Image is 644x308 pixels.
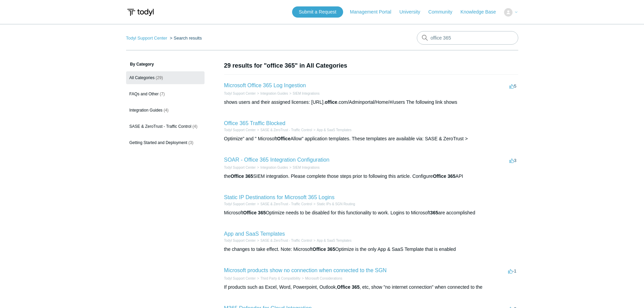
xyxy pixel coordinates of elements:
a: Microsoft products show no connection when connected to the SGN [224,267,387,273]
em: Office 365 [337,284,360,290]
a: Microsoft Office 365 Log Ingestion [224,82,306,88]
img: Todyl Support Center Help Center home page [126,6,155,19]
li: SASE & ZeroTrust - Traffic Control [256,127,312,133]
span: 5 [509,84,516,89]
span: Integration Guides [129,108,163,113]
a: Todyl Support Center [224,277,256,280]
h3: By Category [126,61,205,67]
span: All Categories [129,75,155,80]
li: Microsoft Considerations [301,276,342,281]
a: SASE & ZeroTrust - Traffic Control [260,239,312,242]
li: SIEM Integrations [288,91,319,96]
li: Todyl Support Center [224,276,256,281]
a: SOAR - Office 365 Integration Configuration [224,157,330,163]
em: office [325,99,337,105]
span: (29) [156,75,163,80]
li: Todyl Support Center [224,202,256,207]
em: 365 [430,210,438,215]
a: Third Party & Compatibility [260,277,300,280]
li: App & SaaS Templates [312,238,352,243]
input: Search [417,31,518,45]
a: Microsoft Considerations [305,277,342,280]
em: Office 365 [313,246,335,252]
a: SASE & ZeroTrust - Traffic Control (4) [126,120,205,133]
a: App & SaaS Templates [317,239,352,242]
a: Todyl Support Center [224,128,256,132]
span: SASE & ZeroTrust - Traffic Control [129,124,191,129]
span: (4) [192,124,197,129]
a: Todyl Support Center [224,166,256,169]
a: SIEM Integrations [293,92,319,95]
a: FAQs and Other (7) [126,88,205,100]
em: Office 365 [433,173,455,179]
li: Integration Guides [256,165,288,170]
span: (4) [164,108,169,113]
li: Third Party & Compatibility [256,276,300,281]
a: SASE & ZeroTrust - Traffic Control [260,202,312,206]
a: App and SaaS Templates [224,231,285,237]
em: Office 365 [231,173,253,179]
li: Todyl Support Center [126,35,169,41]
li: Todyl Support Center [224,165,256,170]
li: Todyl Support Center [224,238,256,243]
div: the changes to take effect. Note: Microsoft Optimize is the only App & SaaS Template that is enabled [224,246,518,253]
span: (7) [160,92,165,96]
a: Todyl Support Center [224,239,256,242]
div: the SIEM integration. Please complete those steps prior to following this article. Configure API [224,173,518,180]
a: Integration Guides (4) [126,104,205,117]
li: SASE & ZeroTrust - Traffic Control [256,238,312,243]
li: App & SaaS Templates [312,127,352,133]
a: Integration Guides [260,166,288,169]
a: Static IP Destinations for Microsoft 365 Logins [224,194,335,200]
a: App & SaaS Templates [317,128,352,132]
li: Search results [168,35,202,41]
li: Todyl Support Center [224,127,256,133]
span: Getting Started and Deployment [129,140,187,145]
span: (3) [188,140,193,145]
span: 3 [509,158,516,163]
li: SIEM Integrations [288,165,319,170]
a: Static IPs & SGN Routing [317,202,355,206]
a: Knowledge Base [460,8,503,16]
a: Todyl Support Center [224,92,256,95]
em: Office 365 [243,210,266,215]
li: Todyl Support Center [224,91,256,96]
a: Getting Started and Deployment (3) [126,136,205,149]
a: University [399,8,427,16]
a: SASE & ZeroTrust - Traffic Control [260,128,312,132]
a: Integration Guides [260,92,288,95]
h1: 29 results for "office 365" in All Categories [224,61,518,70]
a: All Categories (29) [126,71,205,84]
span: -1 [508,268,517,274]
div: shows users and their assigned licenses: [URL]. .com/Adminportal/Home/#/users The following link ... [224,99,518,106]
a: Office 365 Traffic Blocked [224,120,286,126]
a: Submit a Request [292,6,343,18]
a: Todyl Support Center [126,35,167,41]
a: Community [428,8,459,16]
div: Optimize" and " Microsoft Allow" application templates. These templates are available via: SASE &... [224,135,518,142]
li: SASE & ZeroTrust - Traffic Control [256,202,312,207]
em: Office [277,136,291,141]
li: Integration Guides [256,91,288,96]
a: SIEM Integrations [293,166,319,169]
div: Microsoft Optimize needs to be disabled for this functionality to work. Logins to Microsoft are a... [224,209,518,216]
span: FAQs and Other [129,92,159,96]
a: Management Portal [350,8,398,16]
div: If products such as Excel, Word, Powerpoint, Outlook, , etc, show "no internet connection" when c... [224,284,518,291]
li: Static IPs & SGN Routing [312,202,355,207]
a: Todyl Support Center [224,202,256,206]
